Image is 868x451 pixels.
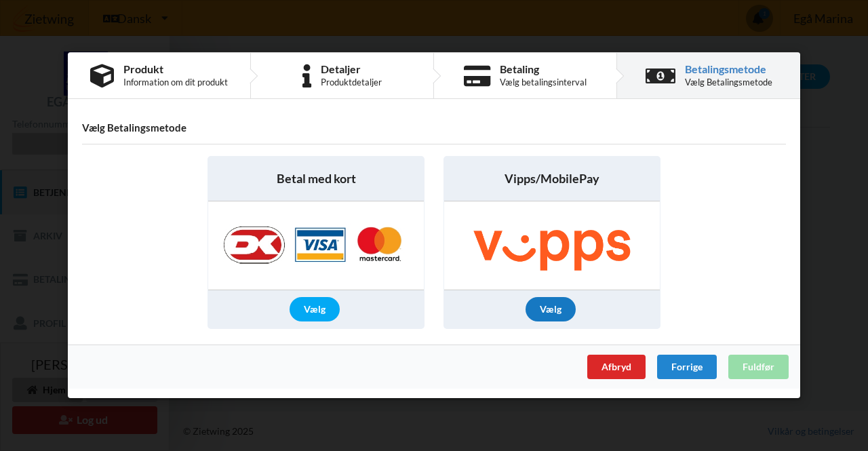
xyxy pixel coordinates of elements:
img: Vipps/MobilePay [444,202,660,290]
div: Vælg betalingsinterval [500,77,587,88]
div: Vælg [290,298,340,322]
div: Detaljer [321,64,382,75]
span: Betal med kort [277,171,356,188]
div: Afbryd [587,355,646,380]
h4: Vælg Betalingsmetode [82,122,786,135]
div: Betalingsmetode [685,64,772,75]
div: Produktdetaljer [321,77,382,88]
div: Information om dit produkt [123,77,228,88]
div: Betaling [500,64,587,75]
div: Vælg [526,298,576,322]
img: Nets [210,202,422,290]
div: Vælg Betalingsmetode [685,77,772,88]
div: Produkt [123,64,228,75]
div: Forrige [657,355,717,380]
span: Vipps/MobilePay [505,171,599,188]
